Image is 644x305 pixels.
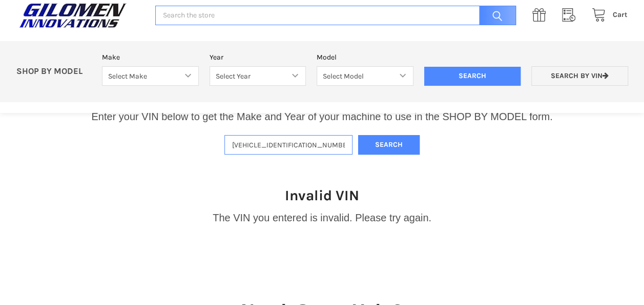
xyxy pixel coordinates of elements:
input: Search [424,67,521,86]
label: Year [210,52,306,63]
button: Search [358,135,420,155]
p: SHOP BY MODEL [11,66,97,77]
label: Make [102,52,199,63]
label: Model [317,52,413,63]
input: Enter VIN of your machine [224,135,352,155]
img: GILOMEN INNOVATIONS [16,3,129,28]
input: Search the store [155,6,516,26]
h1: Invalid VIN [285,186,359,204]
a: Search by VIN [531,66,628,86]
input: Search [474,6,516,26]
p: The VIN you entered is invalid. Please try again. [213,210,431,225]
a: Cart [586,9,628,22]
p: Enter your VIN below to get the Make and Year of your machine to use in the SHOP BY MODEL form. [91,109,552,124]
a: GILOMEN INNOVATIONS [16,3,144,28]
span: Cart [613,10,628,19]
